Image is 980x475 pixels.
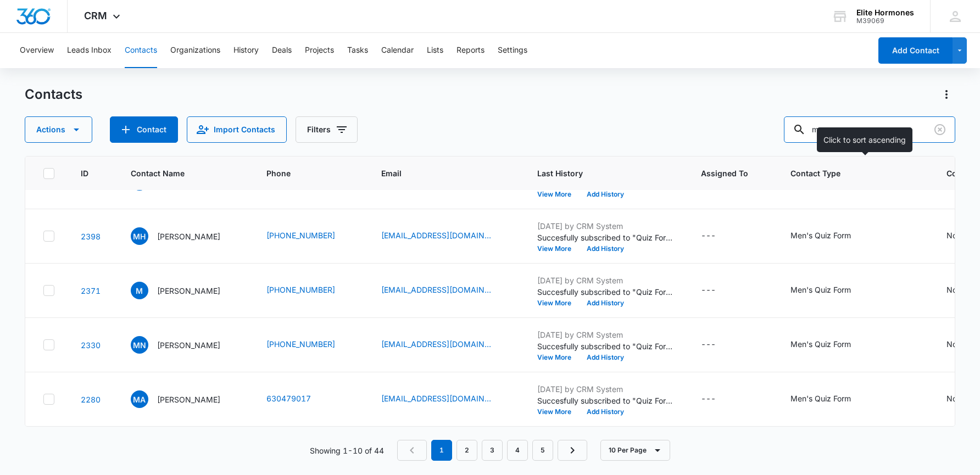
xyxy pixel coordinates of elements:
button: Add History [579,191,632,198]
p: [DATE] by CRM System [537,220,675,232]
a: Page 5 [532,440,553,461]
nav: Pagination [397,440,587,461]
span: Email [381,167,495,179]
div: Assigned To - - Select to Edit Field [701,284,736,297]
div: Email - Matthewjhofmann@gmail.com - Select to Edit Field [381,230,511,243]
button: Add History [579,354,632,361]
span: Last History [537,167,659,179]
div: Contact Type - Men's Quiz Form - Select to Edit Field [790,230,871,243]
a: [EMAIL_ADDRESS][DOMAIN_NAME] [381,284,491,295]
button: Overview [20,33,54,68]
button: View More [537,354,579,361]
button: Projects [305,33,334,68]
button: Lists [427,33,443,68]
button: View More [537,245,579,252]
div: Contact Type - Men's Quiz Form - Select to Edit Field [790,338,871,351]
p: [PERSON_NAME] [157,285,220,297]
p: Succesfully subscribed to "Quiz Form Submissions". [537,340,675,352]
div: None [946,284,966,295]
p: Succesfully subscribed to "Quiz Form Submissions". [537,395,675,406]
div: --- [701,230,716,243]
a: Navigate to contact details page for Matt Hofmann [81,232,101,241]
div: Assigned To - - Select to Edit Field [701,393,736,406]
div: Contact Name - Matt - Select to Edit Field [131,282,240,299]
button: Add Contact [110,116,178,143]
button: Import Contacts [187,116,287,143]
span: MN [131,336,148,354]
div: Men's Quiz Form [790,338,851,350]
div: Contact Name - Matt Nichols - Select to Edit Field [131,336,240,354]
span: Contact Name [131,167,224,179]
div: --- [701,338,716,351]
button: Deals [272,33,292,68]
span: Contact Type [790,167,904,179]
p: [PERSON_NAME] [157,231,220,242]
a: [PHONE_NUMBER] [266,284,335,295]
button: History [233,33,259,68]
span: Phone [266,167,339,179]
button: Actions [25,116,92,143]
p: Succesfully subscribed to "Quiz Form Submissions". [537,286,675,298]
input: Search Contacts [784,116,955,143]
div: Phone - 630479017 - Select to Edit Field [266,393,331,406]
button: Reports [456,33,485,68]
div: --- [701,393,716,406]
span: ID [81,167,88,179]
button: 10 Per Page [600,440,670,461]
div: Click to sort ascending [817,127,912,152]
button: Add History [579,409,632,415]
div: Email - M_apfelbeck@yaboo.com - Select to Edit Field [381,284,511,297]
div: Phone - 7153522908 - Select to Edit Field [266,284,355,297]
div: Contact Type - Men's Quiz Form - Select to Edit Field [790,393,871,406]
div: None [946,230,966,241]
a: Navigate to contact details page for Matt [81,286,101,295]
button: Tasks [347,33,368,68]
div: None [946,393,966,404]
p: [PERSON_NAME] [157,339,220,351]
span: M [131,282,148,299]
div: Phone - 7158970987 - Select to Edit Field [266,230,355,243]
div: Men's Quiz Form [790,230,851,241]
span: CRM [84,10,107,21]
a: Page 3 [482,440,503,461]
div: Assigned To - - Select to Edit Field [701,338,736,351]
div: Email - macarvi2000@gmail.com - Select to Edit Field [381,393,511,406]
button: View More [537,409,579,415]
span: MA [131,390,148,408]
a: Navigate to contact details page for Matthew Armanio [81,395,101,404]
button: Clear [931,121,949,138]
button: Contacts [125,33,157,68]
a: [EMAIL_ADDRESS][DOMAIN_NAME] [381,338,491,350]
button: View More [537,191,579,198]
div: --- [701,284,716,297]
div: Contact Type - Men's Quiz Form - Select to Edit Field [790,284,871,297]
a: [EMAIL_ADDRESS][DOMAIN_NAME] [381,393,491,404]
div: Men's Quiz Form [790,284,851,295]
a: [PHONE_NUMBER] [266,230,335,241]
button: Leads Inbox [67,33,112,68]
a: [PHONE_NUMBER] [266,338,335,350]
div: Email - mn292416@live.com - Select to Edit Field [381,338,511,351]
a: Next Page [558,440,587,461]
a: [EMAIL_ADDRESS][DOMAIN_NAME] [381,230,491,241]
p: [DATE] by CRM System [537,383,675,395]
p: Showing 1-10 of 44 [310,445,384,456]
em: 1 [431,440,452,461]
button: Add History [579,245,632,252]
a: Navigate to contact details page for Matt Nichols [81,340,101,350]
div: account id [856,17,914,25]
button: Organizations [170,33,220,68]
button: Add History [579,300,632,306]
button: Add Contact [878,37,953,64]
button: View More [537,300,579,306]
p: [DATE] by CRM System [537,275,675,286]
div: account name [856,8,914,17]
button: Actions [938,86,955,103]
button: Settings [498,33,527,68]
button: Calendar [381,33,414,68]
a: Page 2 [456,440,477,461]
p: [PERSON_NAME] [157,394,220,405]
div: Assigned To - - Select to Edit Field [701,230,736,243]
div: Contact Name - Matt Hofmann - Select to Edit Field [131,227,240,245]
div: Men's Quiz Form [790,393,851,404]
